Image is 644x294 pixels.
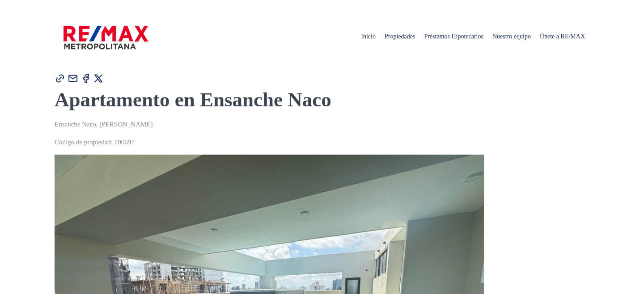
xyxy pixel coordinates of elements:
[535,23,589,50] span: Únete a RE/MAX
[55,73,66,84] img: Compartir
[114,139,135,146] span: 206697
[419,23,488,50] span: Préstamos Hipotecarios
[64,24,148,51] img: remax-metropolitana-logo
[535,14,589,59] a: Únete a RE/MAX
[55,119,589,130] p: Ensanche Naco, [PERSON_NAME]
[55,139,113,146] span: Código de propiedad:
[380,14,419,59] a: Propiedades
[64,14,148,59] a: RE/MAX Metropolitana
[488,23,535,50] span: Nuestro equipo
[80,73,92,84] img: Compartir
[356,23,380,50] span: Inicio
[55,88,589,112] h1: Apartamento en Ensanche Naco
[419,14,488,59] a: Préstamos Hipotecarios
[380,23,419,50] span: Propiedades
[488,14,535,59] a: Nuestro equipo
[93,73,104,84] img: Compartir
[356,14,380,59] a: Inicio
[68,73,79,84] img: Compartir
